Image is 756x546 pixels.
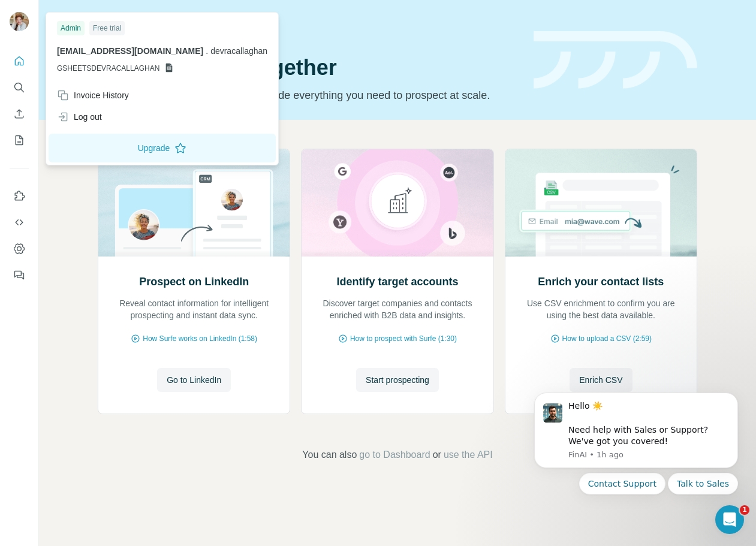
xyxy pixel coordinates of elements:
p: Use CSV enrichment to confirm you are using the best data available. [517,297,685,321]
iframe: Intercom notifications message [516,378,756,540]
button: Upgrade [49,134,276,162]
button: Search [10,77,29,98]
button: Enrich CSV [570,368,632,392]
iframe: Intercom live chat [715,505,744,534]
img: Identify target accounts [301,149,493,257]
h2: Identify target accounts [336,273,458,290]
img: banner [534,31,697,89]
div: Quick start [98,22,519,34]
button: Dashboard [10,238,29,260]
h1: Let’s prospect together [98,56,519,80]
span: or [433,448,441,462]
button: Feedback [10,264,29,286]
button: Use Surfe on LinkedIn [10,185,29,207]
span: GSHEETSDEVRACALLAGHAN [57,63,159,74]
span: 1 [740,505,749,515]
span: How to upload a CSV (2:59) [562,333,652,344]
button: go to Dashboard [359,448,430,462]
span: How to prospect with Surfe (1:30) [350,333,457,344]
div: Log out [57,111,102,123]
span: You can also [302,448,357,462]
span: devracallaghan [210,46,267,56]
span: Start prospecting [366,374,429,386]
p: Reveal contact information for intelligent prospecting and instant data sync. [110,297,278,321]
button: Start prospecting [356,368,439,392]
p: Discover target companies and contacts enriched with B2B data and insights. [314,297,481,321]
img: Prospect on LinkedIn [98,149,290,257]
div: Invoice History [57,89,129,101]
button: My lists [10,129,29,151]
h2: Prospect on LinkedIn [139,273,249,290]
span: [EMAIL_ADDRESS][DOMAIN_NAME] [57,46,203,56]
span: . [206,46,208,56]
span: Go to LinkedIn [167,374,221,386]
div: Free trial [89,21,125,35]
span: Enrich CSV [579,374,622,386]
button: Quick start [10,50,29,72]
button: Go to LinkedIn [157,368,231,392]
img: Avatar [10,12,29,31]
h2: Enrich your contact lists [538,273,664,290]
span: How Surfe works on LinkedIn (1:58) [143,333,257,344]
img: Enrich your contact lists [505,149,697,257]
div: Admin [57,21,85,35]
button: Use Surfe API [10,212,29,233]
button: Enrich CSV [10,103,29,125]
p: Pick your starting point and we’ll provide everything you need to prospect at scale. [98,87,519,104]
button: use the API [444,448,493,462]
